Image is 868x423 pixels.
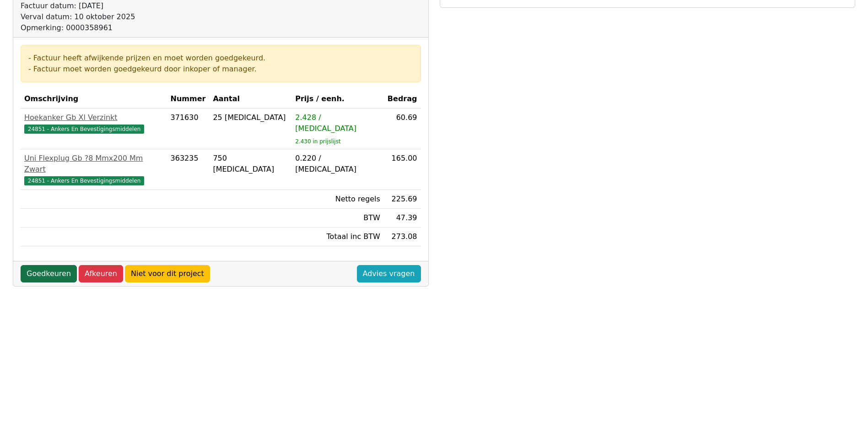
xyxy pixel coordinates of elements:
[21,265,77,282] a: Goedkeuren
[28,53,413,64] div: - Factuur heeft afwijkende prijzen en moet worden goedgekeurd.
[384,209,421,228] td: 47.39
[24,176,144,185] span: 24851 - Ankers En Bevestigingsmiddelen
[384,149,421,190] td: 165.00
[21,90,167,108] th: Omschrijving
[213,153,288,175] div: 750 [MEDICAL_DATA]
[295,112,380,134] div: 2.428 / [MEDICAL_DATA]
[384,190,421,209] td: 225.69
[24,153,163,175] div: Uni Flexplug Gb ?8 Mmx200 Mm Zwart
[291,209,384,228] td: BTW
[291,90,384,108] th: Prijs / eenh.
[21,0,295,11] div: Factuur datum: [DATE]
[24,112,163,134] a: Hoekanker Gb Xl Verzinkt24851 - Ankers En Bevestigingsmiddelen
[167,108,210,149] td: 371630
[167,90,210,108] th: Nummer
[28,64,413,75] div: - Factuur moet worden goedgekeurd door inkoper of manager.
[21,11,295,22] div: Verval datum: 10 oktober 2025
[79,265,123,282] a: Afkeuren
[291,190,384,209] td: Netto regels
[291,228,384,246] td: Totaal inc BTW
[167,149,210,190] td: 363235
[295,138,340,145] sub: 2.430 in prijslijst
[384,108,421,149] td: 60.69
[213,112,288,123] div: 25 [MEDICAL_DATA]
[384,90,421,108] th: Bedrag
[357,265,421,282] a: Advies vragen
[295,153,380,175] div: 0.220 / [MEDICAL_DATA]
[24,125,144,134] span: 24851 - Ankers En Bevestigingsmiddelen
[24,153,163,186] a: Uni Flexplug Gb ?8 Mmx200 Mm Zwart24851 - Ankers En Bevestigingsmiddelen
[24,112,163,123] div: Hoekanker Gb Xl Verzinkt
[21,22,295,33] div: Opmerking: 0000358961
[384,228,421,246] td: 273.08
[125,265,210,282] a: Niet voor dit project
[209,90,291,108] th: Aantal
